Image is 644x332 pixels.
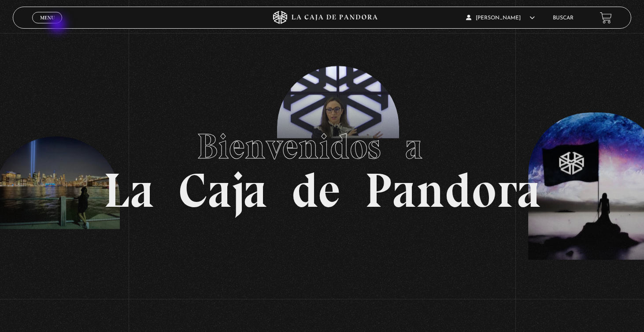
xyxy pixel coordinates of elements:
[40,15,55,20] span: Menu
[466,15,535,21] span: [PERSON_NAME]
[37,22,58,29] span: Cerrar
[553,15,574,21] a: Buscar
[600,12,612,24] a: View your shopping cart
[104,118,541,215] h1: La Caja de Pandora
[197,125,447,168] span: Bienvenidos a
